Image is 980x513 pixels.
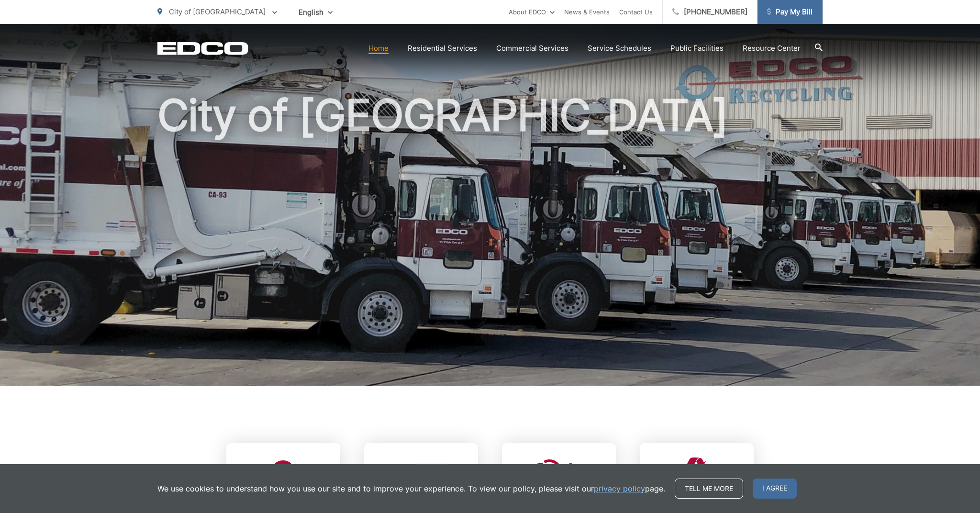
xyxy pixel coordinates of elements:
[157,42,248,55] a: EDCD logo. Return to the homepage.
[157,483,665,494] p: We use cookies to understand how you use our site and to improve your experience. To view our pol...
[496,43,568,54] a: Commercial Services
[675,479,743,499] a: Tell me more
[670,43,724,54] a: Public Facilities
[588,43,651,54] a: Service Schedules
[767,6,813,18] span: Pay My Bill
[408,43,477,54] a: Residential Services
[594,483,645,494] a: privacy policy
[743,43,801,54] a: Resource Center
[564,6,610,18] a: News & Events
[619,6,653,18] a: Contact Us
[368,43,389,54] a: Home
[291,4,340,21] span: English
[509,6,555,18] a: About EDCO
[753,479,797,499] span: I agree
[169,7,266,16] span: City of [GEOGRAPHIC_DATA]
[157,91,823,394] h1: City of [GEOGRAPHIC_DATA]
